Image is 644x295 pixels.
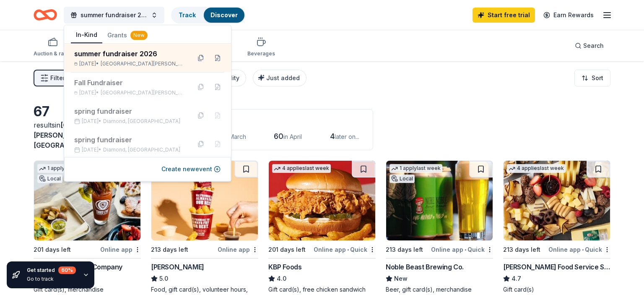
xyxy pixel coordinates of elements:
div: Get started [27,266,76,274]
div: 201 days left [268,245,306,255]
div: Online app Quick [548,244,610,255]
div: Fall Fundraiser [74,78,184,88]
div: 60 % [58,266,76,274]
span: in March [223,133,246,140]
div: 213 days left [386,245,423,255]
div: results [34,120,141,150]
div: 4 applies last week [507,164,566,173]
button: Beverages [247,34,275,61]
a: Earn Rewards [538,8,599,23]
div: [PERSON_NAME] Food Service Store [503,262,610,272]
span: Diamond, [GEOGRAPHIC_DATA] [103,118,180,125]
div: Auction & raffle [34,50,72,57]
a: Discover [210,11,238,18]
div: Gift card(s) [503,285,610,294]
div: summer fundraiser 2026 [74,49,184,59]
button: Create newevent [161,164,221,174]
img: Image for Sheetz [151,161,258,240]
div: New [130,31,148,40]
img: Image for Noble Beast Brewing Co. [386,161,493,240]
span: [GEOGRAPHIC_DATA][PERSON_NAME], [GEOGRAPHIC_DATA] [101,60,184,67]
span: Just added [266,74,300,81]
button: Auction & raffle [34,34,72,61]
button: Search [568,37,610,54]
span: Search [583,41,604,51]
span: [GEOGRAPHIC_DATA][PERSON_NAME], [GEOGRAPHIC_DATA] [34,121,132,149]
a: Start free trial [473,8,535,23]
a: Image for Third Eye Brewing Company1 applylast weekLocal201 days leftOnline appThird Eye Brewing ... [34,160,141,294]
div: Local [390,175,415,183]
button: Grants [102,28,153,43]
a: Image for Noble Beast Brewing Co.1 applylast weekLocal213 days leftOnline app•QuickNoble Beast Br... [386,160,493,294]
div: [DATE] • [74,60,184,67]
span: Sort [592,73,603,83]
span: Filter [50,73,65,83]
img: Image for Third Eye Brewing Company [34,161,140,240]
button: Sort [574,70,610,86]
div: [PERSON_NAME] [151,262,204,272]
span: 5.0 [159,274,168,284]
div: [DATE] • [74,118,184,125]
div: KBP Foods [268,262,301,272]
button: summer fundraiser 2026 [64,7,164,23]
div: spring fundraiser [74,106,184,116]
span: • [347,246,349,253]
div: Online app Quick [314,244,376,255]
img: Image for KBP Foods [269,161,375,240]
div: spring fundraiser [74,135,184,145]
div: 213 days left [503,245,540,255]
span: later on... [335,133,359,140]
span: in [34,121,132,149]
div: [DATE] • [74,146,184,153]
div: 1 apply last week [390,164,442,173]
div: Beverages [247,50,275,57]
img: Image for Gordon Food Service Store [504,161,610,240]
div: Beer, gift card(s), merchandise [386,285,493,294]
div: 4 applies last week [272,164,331,173]
a: Track [179,11,195,18]
div: Online app [218,244,258,255]
span: in April [283,133,302,140]
button: In-Kind [71,27,102,43]
span: • [465,246,466,253]
span: New [394,274,408,284]
div: 67 [34,103,141,120]
button: Filter2 [34,70,72,86]
span: [GEOGRAPHIC_DATA][PERSON_NAME], [GEOGRAPHIC_DATA] [101,89,184,96]
a: Image for Gordon Food Service Store4 applieslast week213 days leftOnline app•Quick[PERSON_NAME] F... [503,160,610,294]
div: Local [37,175,62,183]
span: Diamond, [GEOGRAPHIC_DATA] [103,146,180,153]
span: 60 [274,132,283,141]
div: Online app [100,244,141,255]
div: 1 apply last week [37,164,90,173]
div: 201 days left [34,245,71,255]
div: Online app Quick [431,244,493,255]
span: summer fundraiser 2026 [80,10,148,20]
span: • [582,246,584,253]
a: Home [34,5,57,25]
div: 213 days left [151,245,188,255]
div: Go to track [27,276,76,282]
span: 4.7 [512,274,521,284]
button: TrackDiscover [171,7,245,23]
div: Application deadlines [161,116,363,126]
span: 4 [330,132,335,141]
div: Noble Beast Brewing Co. [386,262,464,272]
span: 4.0 [277,274,286,284]
button: Just added [253,70,306,86]
div: [DATE] • [74,89,184,96]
